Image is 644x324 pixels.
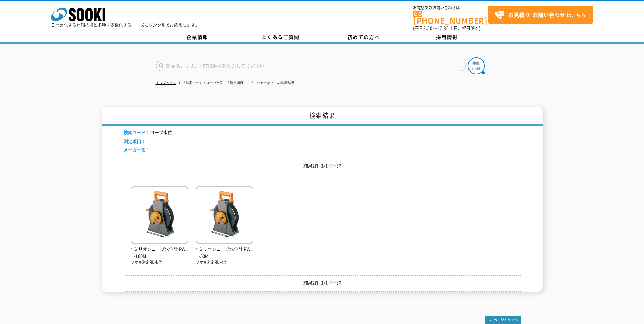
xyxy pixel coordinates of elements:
span: 初めての方へ [347,33,380,41]
span: 8:50 [423,25,433,31]
a: ミリオンロープ水位計 RWL-50M [196,238,253,259]
img: RWL-100M [131,186,188,246]
p: 結果2件 1/1ページ [124,279,521,286]
a: お見積り･お問い合わせはこちら [488,6,593,24]
p: 結果2件 1/1ページ [124,162,521,169]
img: RWL-50M [196,186,253,246]
span: はこちら [495,10,586,20]
h1: 検索結果 [102,107,543,126]
span: お電話でのお問い合わせは [413,6,488,10]
a: トップページ [156,81,176,85]
p: ヤマヨ測定器/水位 [131,260,188,266]
li: 「検索ワード：ロープ水位」「測定項目：」「メーカー名：」の検索結果 [177,79,294,87]
li: ロープ水位 [124,129,172,136]
a: [PHONE_NUMBER] [413,11,488,24]
span: (平日 ～ 土日、祝日除く) [413,25,480,31]
p: ヤマヨ測定器/水位 [196,260,253,266]
span: 測定項目： [124,138,146,144]
a: よくあるご質問 [239,32,322,42]
a: 初めての方へ [322,32,405,42]
input: 商品名、型式、NETIS番号を入力してください [156,61,466,71]
a: 企業情報 [156,32,239,42]
span: メーカー名： [124,146,150,153]
span: 検索ワード： [124,129,150,136]
strong: お見積り･お問い合わせ [508,11,565,19]
p: 日々進化する計測技術と多種・多様化するニーズにレンタルでお応えします。 [51,23,200,27]
span: ミリオンロープ水位計 RWL-100M [131,246,188,260]
a: ミリオンロープ水位計 RWL-100M [131,238,188,259]
img: btn_search.png [468,57,485,74]
span: ミリオンロープ水位計 RWL-50M [196,246,253,260]
span: 17:30 [437,25,449,31]
a: 採用情報 [405,32,489,42]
